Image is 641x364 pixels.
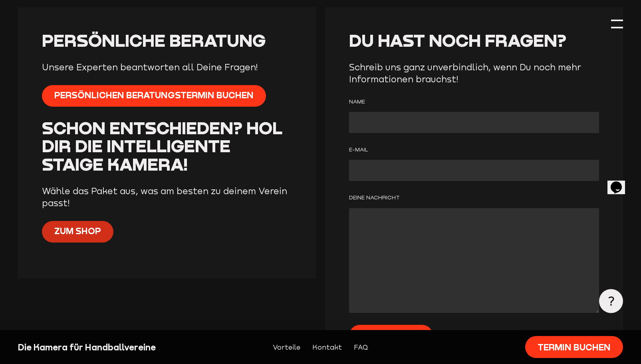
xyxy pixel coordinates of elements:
[349,193,599,202] label: Deine Nachricht
[42,30,266,51] span: Persönliche Beratung
[42,117,282,174] span: Schon entschieden? Hol Dir die intelligente Staige Kamera!
[607,170,633,194] iframe: chat widget
[42,85,266,107] a: Persönlichen Beratungstermin buchen
[54,225,101,237] span: Zum Shop
[349,30,566,51] span: Du hast noch Fragen?
[354,342,368,352] a: FAQ
[349,97,599,106] label: Name
[42,221,113,243] a: Zum Shop
[349,61,599,85] p: Schreib uns ganz unverbindlich, wenn Du noch mehr Informationen brauchst!
[349,145,599,154] label: E-Mail
[312,342,342,352] a: Kontakt
[349,97,599,359] form: Contact form
[42,61,292,73] p: Unsere Experten beantworten all Deine Fragen!
[42,185,292,209] p: Wähle das Paket aus, was am besten zu deinem Verein passt!
[54,90,254,101] span: Persönlichen Beratungstermin buchen
[349,325,433,347] input: Abschicken
[18,341,163,353] div: Die Kamera für Handballvereine
[273,342,300,352] a: Vorteile
[525,336,623,358] a: Termin buchen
